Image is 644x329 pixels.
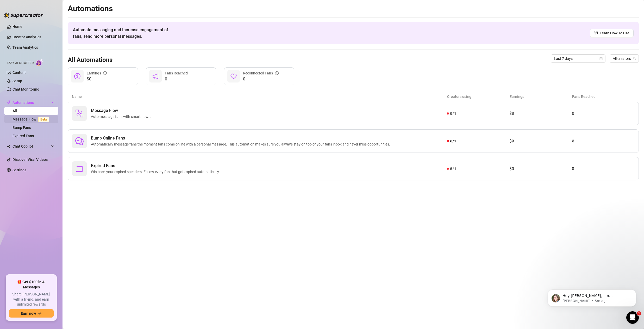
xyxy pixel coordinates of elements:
[509,138,572,144] article: $0
[38,117,49,122] span: Beta
[243,76,279,82] span: 0
[626,311,639,324] iframe: Intercom live chat
[572,138,634,144] article: 0
[613,55,636,62] span: All creators
[450,111,456,116] span: 0 / 1
[12,117,51,121] a: Message FlowBeta
[447,94,510,99] article: Creators using
[9,280,54,290] span: 🎁 Get $100 in AI Messages
[91,169,222,175] span: Win back your expired spenders. Follow every fan that got expired automatically.
[75,164,84,173] span: rollback
[12,125,31,130] a: Bump Fans
[594,31,598,35] span: read
[230,73,237,79] span: heart
[9,309,54,318] button: Earn nowarrow-right
[509,166,572,172] article: $0
[12,45,38,49] a: Team Analytics
[87,76,107,82] span: $0
[12,142,49,150] span: Chat Copilot
[12,87,39,91] a: Chat Monitoring
[7,61,34,66] span: Izzy AI Chatter
[509,110,572,117] article: $0
[572,110,634,117] article: 0
[91,107,153,114] span: Message Flow
[87,70,107,76] div: Earnings
[633,57,636,60] span: team
[600,30,629,36] span: Learn How To Use
[572,166,634,172] article: 0
[152,73,159,79] span: notification
[12,24,22,29] a: Home
[12,168,26,172] a: Settings
[12,98,49,107] span: Automations
[12,33,54,41] a: Creator Analytics
[91,163,222,169] span: Expired Fans
[12,157,48,162] a: Discover Viral Videos
[73,27,173,40] span: Automate messaging and Increase engagement of fans, send more personal messages.
[75,109,84,118] img: svg%3e
[91,141,392,147] span: Automatically message fans the moment fans come online with a personal message. This automation m...
[91,135,392,141] span: Bump Online Fans
[4,12,43,18] img: logo-BBDzfeDw.svg
[554,55,602,62] span: Last 7 days
[74,73,80,79] span: dollar
[68,4,639,14] h2: Automations
[165,71,188,75] span: Fans Reached
[243,70,279,76] div: Reconnected Fans
[91,114,153,119] span: Auto-message fans with smart flows.
[510,94,572,99] article: Earnings
[103,71,107,75] span: info-circle
[590,29,634,37] a: Learn How To Use
[275,71,279,75] span: info-circle
[38,312,42,315] span: arrow-right
[540,279,644,315] iframe: Intercom notifications message
[599,57,603,60] span: calendar
[450,138,456,144] span: 0 / 1
[21,311,36,315] span: Earn now
[68,56,112,64] h3: All Automations
[572,94,635,99] article: Fans Reached
[9,292,54,307] span: Share [PERSON_NAME] with a friend, and earn unlimited rewards
[7,144,10,148] img: Chat Copilot
[12,79,22,83] a: Setup
[165,76,188,82] span: 0
[75,137,84,145] span: comment
[637,311,641,315] span: 1
[7,100,11,105] span: thunderbolt
[12,109,17,113] a: All
[12,71,26,75] a: Content
[36,59,44,66] img: AI Chatter
[450,166,456,172] span: 0 / 1
[12,134,34,138] a: Expired Fans
[72,94,447,99] article: Name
